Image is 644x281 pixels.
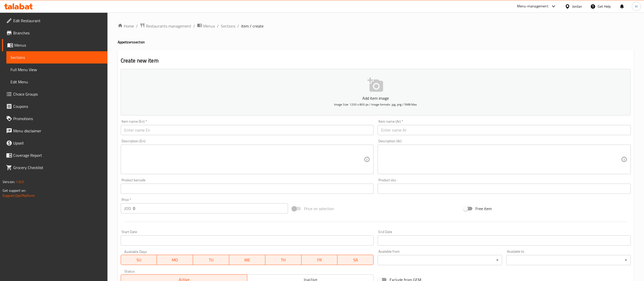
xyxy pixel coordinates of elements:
[13,116,103,122] span: Promotions
[304,256,336,264] span: FR
[2,15,107,27] a: Edit Restaurant
[378,125,631,135] input: Enter name Ar
[136,23,138,29] li: /
[241,23,264,29] span: item / create
[2,27,107,39] a: Branches
[378,184,631,194] input: Please enter product sku
[118,40,634,45] h4: Appetizers section
[193,255,229,265] button: TU
[475,206,492,212] span: Free item
[118,23,134,29] a: Home
[159,256,191,264] span: MO
[337,255,374,265] button: SA
[304,206,334,212] span: Price on selection
[3,192,35,199] a: Support.OpsPlatform
[121,57,631,65] h2: Create new item
[229,255,265,265] button: WE
[6,63,107,76] a: Full Menu View
[157,255,193,265] button: MO
[378,255,502,265] div: ​
[13,140,103,146] span: Upsell
[121,255,157,265] button: SU
[13,18,103,24] span: Edit Restaurant
[231,256,263,264] span: WE
[517,3,548,9] div: Menu-management
[14,42,103,48] span: Menus
[339,256,372,264] span: SA
[10,67,103,73] span: Full Menu View
[2,149,107,161] a: Coverage Report
[193,23,195,29] li: /
[118,23,634,29] nav: breadcrumb
[146,23,191,29] span: Restaurants management
[10,79,103,85] span: Edit Menu
[13,128,103,134] span: Menu disclaimer
[334,101,417,107] span: Image Size: 1200 x 800 px / Image formats: jpg, png / 5MB Max.
[121,69,631,116] button: Add item imageImage Size: 1200 x 800 px / Image formats: jpg, png / 5MB Max.
[10,54,103,60] span: Sections
[2,88,107,100] a: Choice Groups
[221,23,235,29] a: Sections
[121,184,374,194] input: Please enter product barcode
[203,23,215,29] span: Menus
[6,51,107,63] a: Sections
[121,125,374,135] input: Enter name En
[2,100,107,112] a: Coupons
[265,255,302,265] button: TH
[2,125,107,137] a: Menu disclaimer
[3,187,26,194] span: Get support on:
[140,23,191,29] a: Restaurants management
[13,91,103,97] span: Choice Groups
[3,178,15,185] span: Version:
[195,256,227,264] span: TU
[13,103,103,109] span: Coupons
[13,152,103,158] span: Coverage Report
[2,112,107,125] a: Promotions
[267,256,299,264] span: TH
[217,23,219,29] li: /
[13,30,103,36] span: Branches
[2,39,107,51] a: Menus
[506,255,631,265] div: ​
[197,23,215,29] a: Menus
[2,161,107,174] a: Grocery Checklist
[124,205,131,211] p: JOD
[133,203,288,213] input: Please enter price
[572,4,582,9] div: Jordan
[237,23,239,29] li: /
[302,255,338,265] button: FR
[13,164,103,171] span: Grocery Checklist
[123,256,155,264] span: SU
[16,178,24,185] span: 1.0.0
[635,4,637,9] span: H
[6,76,107,88] a: Edit Menu
[2,137,107,149] a: Upsell
[129,95,623,101] p: Add item image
